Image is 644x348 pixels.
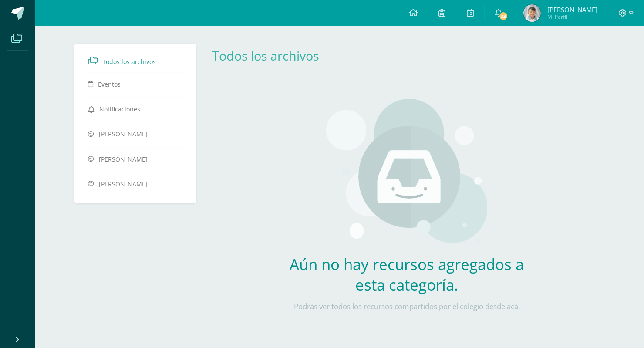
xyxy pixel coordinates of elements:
[212,47,332,64] div: Todos los archivos
[98,80,121,88] span: Eventos
[88,151,183,167] a: [PERSON_NAME]
[499,11,508,21] span: 33
[212,47,319,64] a: Todos los archivos
[102,57,156,66] span: Todos los archivos
[88,76,183,92] a: Eventos
[99,130,148,138] span: [PERSON_NAME]
[278,254,535,295] h2: Aún no hay recursos agregados a esta categoría.
[88,126,183,142] a: [PERSON_NAME]
[88,53,183,68] a: Todos los archivos
[99,155,148,163] span: [PERSON_NAME]
[523,4,541,22] img: 14c430086162d21cfc7c7f256b49e461.png
[99,105,140,113] span: Notificaciones
[547,5,597,14] span: [PERSON_NAME]
[88,176,183,192] a: [PERSON_NAME]
[278,302,535,311] p: Podrás ver todos los recursos compartidos por el colegio desde acá.
[326,99,487,247] img: stages.png
[99,180,148,188] span: [PERSON_NAME]
[547,13,597,20] span: Mi Perfil
[88,101,183,117] a: Notificaciones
